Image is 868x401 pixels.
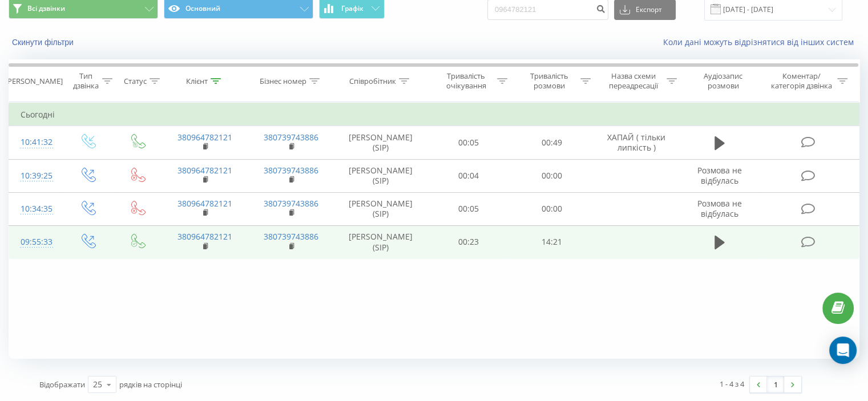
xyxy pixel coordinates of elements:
[663,37,859,47] a: Коли дані можуть відрізнятися вiд інших систем
[72,71,99,91] div: Тип дзвінка
[9,37,79,47] button: Скинути фільтри
[177,165,232,176] a: 380964782121
[186,76,208,86] div: Клієнт
[427,192,510,225] td: 00:05
[334,126,427,159] td: [PERSON_NAME] (SIP)
[5,76,63,86] div: [PERSON_NAME]
[21,231,51,253] div: 09:55:33
[829,337,857,364] div: Open Intercom Messenger
[264,132,318,143] a: 380739743886
[427,159,510,192] td: 00:04
[334,159,427,192] td: [PERSON_NAME] (SIP)
[690,71,757,91] div: Аудіозапис розмови
[438,71,495,91] div: Тривалість очікування
[427,126,510,159] td: 00:05
[593,126,679,159] td: ХАПАЙ ( тільки липкість )
[21,131,51,153] div: 10:41:32
[264,165,318,176] a: 380739743886
[39,379,85,390] span: Відображати
[768,71,834,91] div: Коментар/категорія дзвінка
[720,378,744,390] div: 1 - 4 з 4
[520,71,578,91] div: Тривалість розмови
[510,192,593,225] td: 00:00
[124,76,147,86] div: Статус
[177,231,232,242] a: 380964782121
[21,198,51,220] div: 10:34:35
[27,4,65,13] span: Всі дзвінки
[177,198,232,209] a: 380964782121
[9,103,859,126] td: Сьогодні
[767,376,784,392] a: 1
[510,126,593,159] td: 00:49
[334,192,427,225] td: [PERSON_NAME] (SIP)
[177,132,232,143] a: 380964782121
[264,198,318,209] a: 380739743886
[510,159,593,192] td: 00:00
[334,225,427,258] td: [PERSON_NAME] (SIP)
[93,379,102,390] div: 25
[21,165,51,187] div: 10:39:25
[697,198,742,219] span: Розмова не відбулась
[349,76,396,86] div: Співробітник
[697,165,742,186] span: Розмова не відбулась
[427,225,510,258] td: 00:23
[604,71,664,91] div: Назва схеми переадресації
[119,379,182,390] span: рядків на сторінці
[260,76,306,86] div: Бізнес номер
[510,225,593,258] td: 14:21
[341,5,364,13] span: Графік
[264,231,318,242] a: 380739743886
